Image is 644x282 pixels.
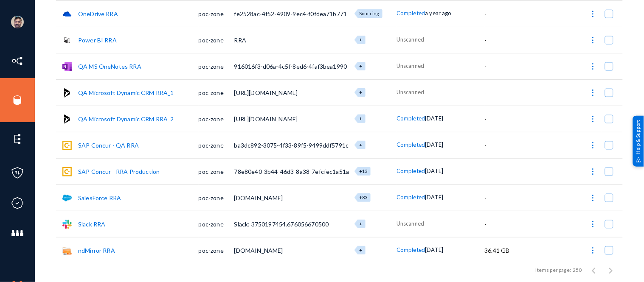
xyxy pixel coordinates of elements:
img: help_support.svg [636,157,641,162]
span: Slack: 3750197454.676056670500 [234,221,329,228]
span: Completed [397,10,425,17]
span: [DOMAIN_NAME] [234,194,283,201]
td: poc-zone [199,0,234,27]
td: poc-zone [199,184,234,211]
td: poc-zone [199,158,234,184]
span: Unscanned [397,220,424,227]
span: [URL][DOMAIN_NAME] [234,89,298,96]
td: - [485,0,520,27]
span: [DATE] [425,141,444,148]
a: SalesForce RRA [78,194,121,201]
span: Completed [397,141,425,148]
img: icon-more.svg [589,220,597,229]
span: Unscanned [397,36,424,43]
a: OneDrive RRA [78,10,118,17]
button: Previous page [585,262,602,279]
td: - [485,79,520,106]
img: icon-more.svg [589,62,597,71]
td: poc-zone [199,211,234,237]
img: microsoftdynamics365.svg [62,114,72,124]
a: Power BI RRA [78,36,117,44]
img: powerbixmla.svg [62,36,72,45]
td: - [485,184,520,211]
a: QA Microsoft Dynamic CRM RRA_1 [78,89,174,96]
a: Slack RRA [78,221,105,228]
span: ba3dc892-3075-4f33-89f5-9499ddf5791c [234,142,349,149]
img: icon-policies.svg [11,167,24,179]
img: microsoftdynamics365.svg [62,88,72,98]
td: - [485,53,520,79]
span: Unscanned [397,89,424,95]
td: - [485,132,520,158]
a: QA Microsoft Dynamic CRM RRA_2 [78,115,174,123]
img: icon-sources.svg [11,94,24,106]
img: ACg8ocK1ZkZ6gbMmCU1AeqPIsBvrTWeY1xNXvgxNjkUXxjcqAiPEIvU=s96-c [11,16,24,28]
img: icon-more.svg [589,246,597,255]
span: Completed [397,115,425,122]
a: ndMirror RRA [78,247,115,254]
img: sapconcur.svg [62,167,72,176]
img: salesforce.png [62,193,72,203]
span: +83 [359,195,367,200]
span: Completed [397,246,425,253]
span: +13 [359,168,367,174]
button: Next page [602,262,619,279]
td: poc-zone [199,79,234,106]
td: - [485,158,520,184]
span: [DATE] [425,168,444,174]
span: Unscanned [397,62,424,69]
span: [DATE] [425,246,444,253]
span: [DOMAIN_NAME] [234,247,283,254]
img: onedrive.png [62,9,72,19]
img: icon-members.svg [11,227,24,240]
img: icon-inventory.svg [11,55,24,67]
img: icon-compliance.svg [11,197,24,209]
span: 916016f3-d06a-4c5f-8ed6-4faf3bea1990 [234,63,347,70]
img: icon-more.svg [589,141,597,150]
td: poc-zone [199,237,234,263]
div: 250 [573,266,582,274]
span: a year ago [425,10,452,17]
img: slack.svg [62,220,72,229]
div: Items per page: [536,266,571,274]
a: QA MS OneNotes RRA [78,63,141,70]
img: sapconcur.svg [62,141,72,150]
td: - [485,106,520,132]
span: Completed [397,168,425,174]
img: icon-more.svg [589,89,597,97]
img: icon-more.svg [589,10,597,18]
span: + [359,247,362,253]
td: - [485,27,520,53]
span: + [359,63,362,69]
span: + [359,116,362,121]
td: 36.41 GB [485,237,520,263]
span: + [359,89,362,95]
span: [DATE] [425,115,444,122]
span: + [359,142,362,148]
span: Completed [397,194,425,201]
a: SAP Concur - RRA Production [78,168,160,175]
span: Sourcing [359,11,379,16]
img: icon-more.svg [589,36,597,45]
span: [URL][DOMAIN_NAME] [234,115,298,123]
span: + [359,37,362,42]
span: RRA [234,36,246,44]
td: poc-zone [199,27,234,53]
td: poc-zone [199,106,234,132]
td: poc-zone [199,132,234,158]
div: Help & Support [633,115,644,166]
img: icon-more.svg [589,115,597,123]
a: SAP Concur - QA RRA [78,142,139,149]
img: icon-elements.svg [11,133,24,145]
td: - [485,211,520,237]
img: onenote.png [62,62,72,71]
span: 78e80e40-3b44-46d3-8a38-7efcfec1a51a [234,168,349,175]
td: poc-zone [199,53,234,79]
span: fe2528ac-4f52-4909-9ec4-f0fdea71b771 [234,10,347,17]
img: icon-more.svg [589,194,597,202]
img: smb.png [62,246,72,255]
span: + [359,221,362,226]
span: [DATE] [425,194,444,201]
img: icon-more.svg [589,168,597,176]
